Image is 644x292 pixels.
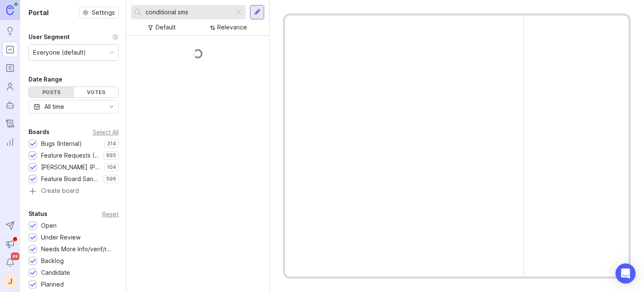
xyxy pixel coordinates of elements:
a: Portal [3,42,18,57]
div: All time [44,102,64,111]
a: Autopilot [3,97,18,113]
div: Reset [102,212,119,216]
a: Create board [29,188,119,195]
div: Bugs (Internal) [41,139,82,148]
div: Posts [29,87,74,97]
div: Votes [74,87,119,97]
p: 596 [106,176,116,182]
button: Notifications [3,255,18,270]
svg: toggle icon [105,103,118,110]
div: Backlog [41,256,64,266]
a: Roadmaps [3,61,18,76]
div: Feature Board Sandbox [DATE] [41,174,99,184]
div: Feature Requests (Internal) [41,151,99,160]
div: Status [29,209,47,219]
div: Under Review [41,233,80,242]
button: Settings [79,7,119,18]
a: Users [3,79,18,94]
button: Send to Autopilot [3,218,18,233]
div: User Segment [29,32,70,42]
span: Settings [92,8,115,17]
div: Candidate [41,268,70,277]
button: J [3,274,18,289]
p: 314 [107,140,116,147]
div: Boards [29,127,49,137]
div: Open [41,221,57,230]
img: Canny Home [6,5,14,15]
div: Default [156,23,176,32]
button: Announcements [3,237,18,252]
p: 104 [107,164,116,171]
input: Search... [145,8,230,17]
a: Reporting [3,134,18,150]
div: Planned [41,280,64,289]
div: Open Intercom Messenger [615,263,636,284]
div: Relevance [217,23,247,32]
a: Changelog [3,116,18,131]
h1: Portal [29,8,49,18]
a: Ideas [3,24,18,39]
div: Date Range [29,74,62,84]
p: 995 [106,152,116,159]
div: Everyone (default) [33,48,86,57]
div: [PERSON_NAME] (Public) [41,163,100,172]
div: Needs More Info/verif/repro [41,245,114,254]
div: Select All [93,130,119,134]
span: 99 [11,253,19,260]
